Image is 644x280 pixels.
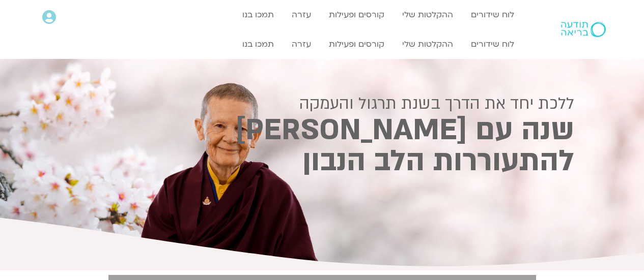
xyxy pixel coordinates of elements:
a: לוח שידורים [466,5,519,24]
a: ההקלטות שלי [397,5,458,24]
h2: ללכת יחד את הדרך בשנת תרגול והעמקה [70,95,574,113]
a: תמכו בנו [237,35,279,54]
img: תודעה בריאה [561,22,606,37]
a: קורסים ופעילות [324,5,389,24]
a: תמכו בנו [237,5,279,24]
h2: להתעוררות הלב הנבון [70,148,574,175]
a: עזרה [287,5,316,24]
a: ההקלטות שלי [397,35,458,54]
a: לוח שידורים [466,35,519,54]
a: קורסים ופעילות [324,35,389,54]
a: עזרה [287,35,316,54]
h2: שנה עם [PERSON_NAME] [70,117,574,144]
